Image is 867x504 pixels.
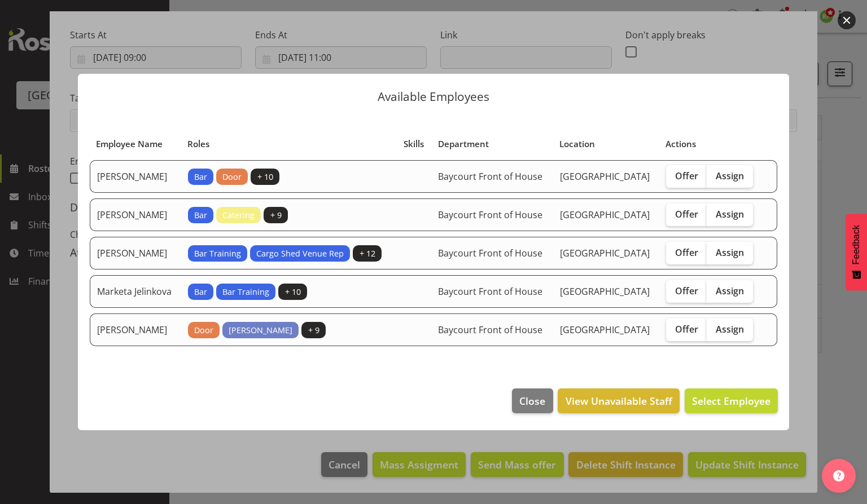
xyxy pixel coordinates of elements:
span: Offer [675,247,698,258]
button: Close [512,388,553,413]
span: + 9 [308,324,319,337]
span: Baycourt Front of House [438,247,542,259]
span: Assign [716,324,744,335]
span: View Unavailable Staff [566,394,672,408]
span: Offer [675,324,698,335]
span: Bar [194,286,207,298]
span: [GEOGRAPHIC_DATA] [560,324,650,336]
span: [GEOGRAPHIC_DATA] [560,247,650,259]
div: Department [438,138,546,151]
span: Assign [716,170,744,182]
div: Actions [665,138,756,151]
td: Marketa Jelinkova [90,275,181,308]
span: Close [519,394,545,408]
span: Bar [194,209,207,222]
span: + 12 [360,247,375,260]
span: [GEOGRAPHIC_DATA] [560,209,650,221]
button: Feedback - Show survey [846,214,867,290]
span: Bar Training [222,286,269,298]
span: [GEOGRAPHIC_DATA] [560,170,650,183]
span: [GEOGRAPHIC_DATA] [560,285,650,298]
span: Offer [675,285,698,297]
span: Select Employee [692,394,770,408]
span: + 10 [257,171,273,183]
div: Skills [404,138,425,151]
span: Cargo Shed Venue Rep [256,247,344,260]
td: [PERSON_NAME] [90,160,181,193]
span: Offer [675,209,698,220]
span: Baycourt Front of House [438,324,542,336]
span: Catering [222,209,255,222]
span: Bar [194,171,207,183]
td: [PERSON_NAME] [90,313,181,346]
span: Assign [716,209,744,220]
p: Available Employees [89,91,778,103]
span: Offer [675,170,698,182]
td: [PERSON_NAME] [90,237,181,269]
button: View Unavailable Staff [558,388,679,413]
div: Location [559,138,653,151]
span: Assign [716,285,744,297]
span: + 10 [285,286,301,298]
span: Bar Training [194,247,241,260]
div: Employee Name [96,138,174,151]
span: + 9 [270,209,282,222]
div: Roles [187,138,391,151]
button: Select Employee [685,388,778,413]
span: Assign [716,247,744,258]
img: help-xxl-2.png [833,470,844,481]
span: Feedback [851,225,861,264]
span: Baycourt Front of House [438,170,542,183]
td: [PERSON_NAME] [90,198,181,231]
span: Door [222,171,242,183]
span: Baycourt Front of House [438,285,542,298]
span: Door [194,324,213,337]
span: [PERSON_NAME] [229,324,292,337]
span: Baycourt Front of House [438,209,542,221]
